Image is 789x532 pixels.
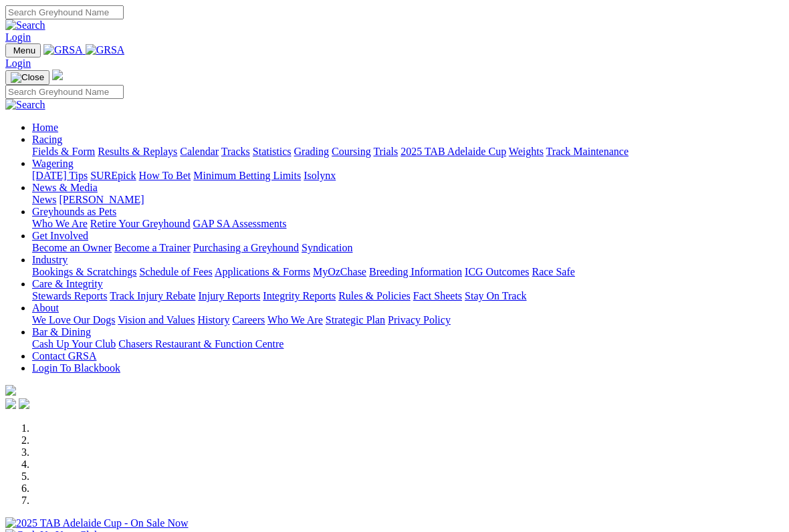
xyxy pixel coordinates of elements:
a: [DATE] Tips [32,170,88,181]
a: 2025 TAB Adelaide Cup [401,146,506,157]
a: Login To Blackbook [32,362,120,374]
a: MyOzChase [313,266,366,277]
a: ICG Outcomes [465,266,529,277]
div: News & Media [32,194,784,206]
a: Strategic Plan [326,314,385,325]
div: Get Involved [32,242,784,254]
a: Contact GRSA [32,350,96,362]
a: Rules & Policies [338,290,411,301]
a: Grading [294,146,329,157]
a: Stay On Track [465,290,526,301]
a: Track Maintenance [546,146,629,157]
a: Race Safe [532,266,574,277]
div: Industry [32,266,784,278]
a: GAP SA Assessments [193,218,287,229]
a: Wagering [32,158,74,169]
a: Privacy Policy [388,314,451,325]
a: Coursing [332,146,371,157]
a: Integrity Reports [263,290,336,301]
a: Fields & Form [32,146,95,157]
a: Fact Sheets [413,290,462,301]
img: facebook.svg [5,398,16,409]
a: Results & Replays [98,146,177,157]
a: Purchasing a Greyhound [193,242,299,253]
a: About [32,302,59,313]
a: We Love Our Dogs [32,314,115,325]
a: Care & Integrity [32,278,103,289]
a: Injury Reports [198,290,260,301]
div: Care & Integrity [32,290,784,302]
a: [PERSON_NAME] [59,194,144,205]
img: GRSA [43,44,83,56]
a: Home [32,122,58,133]
a: Breeding Information [369,266,462,277]
a: Chasers Restaurant & Function Centre [118,338,284,350]
img: Close [11,72,44,83]
a: Greyhounds as Pets [32,206,116,217]
a: Racing [32,134,62,145]
div: Racing [32,146,784,158]
a: Tracks [221,146,250,157]
button: Toggle navigation [5,70,49,85]
a: Syndication [302,242,352,253]
a: Cash Up Your Club [32,338,116,350]
a: Track Injury Rebate [110,290,195,301]
a: News & Media [32,182,98,193]
img: Search [5,19,45,31]
a: Vision and Values [118,314,195,325]
a: Retire Your Greyhound [90,218,191,229]
a: Schedule of Fees [139,266,212,277]
a: History [197,314,229,325]
img: 2025 TAB Adelaide Cup - On Sale Now [5,517,189,529]
a: Become an Owner [32,242,112,253]
a: Industry [32,254,68,265]
div: Bar & Dining [32,338,784,350]
div: About [32,314,784,326]
img: twitter.svg [19,398,29,409]
a: Who We Are [32,218,88,229]
a: Applications & Forms [215,266,310,277]
a: Minimum Betting Limits [193,170,301,181]
a: SUREpick [90,170,136,181]
a: News [32,194,56,205]
div: Greyhounds as Pets [32,218,784,230]
a: Bar & Dining [32,326,91,338]
img: GRSA [86,44,125,56]
img: Search [5,99,45,111]
a: Login [5,57,31,69]
a: Who We Are [267,314,323,325]
a: Login [5,31,31,43]
a: Trials [373,146,398,157]
span: Menu [13,45,35,55]
a: How To Bet [139,170,191,181]
img: logo-grsa-white.png [5,385,16,396]
a: Calendar [180,146,219,157]
a: Statistics [253,146,292,157]
input: Search [5,85,124,99]
a: Isolynx [304,170,336,181]
input: Search [5,5,124,19]
a: Become a Trainer [114,242,191,253]
img: logo-grsa-white.png [52,70,63,80]
a: Get Involved [32,230,88,241]
button: Toggle navigation [5,43,41,57]
a: Careers [232,314,265,325]
a: Weights [509,146,544,157]
a: Stewards Reports [32,290,107,301]
div: Wagering [32,170,784,182]
a: Bookings & Scratchings [32,266,136,277]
